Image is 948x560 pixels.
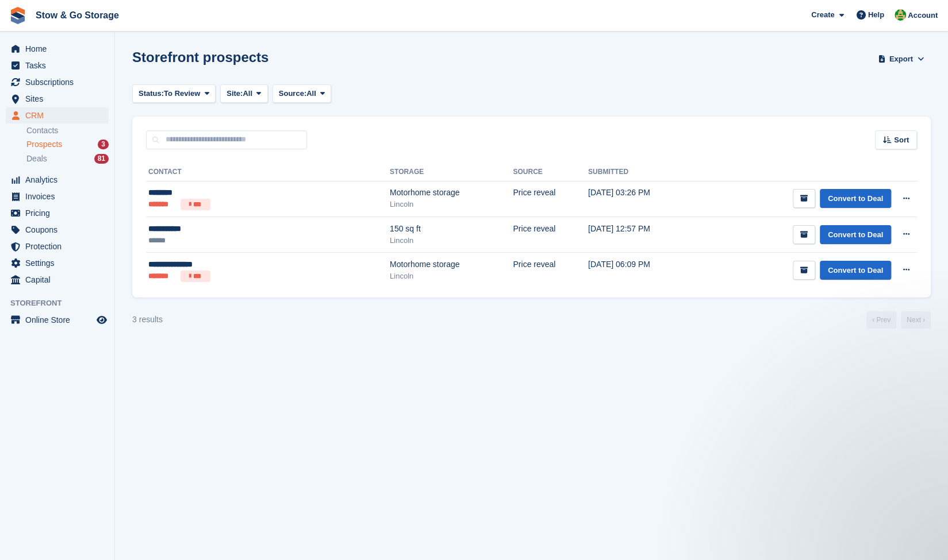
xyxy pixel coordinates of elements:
[866,311,896,329] a: Previous
[6,255,109,271] a: menu
[513,217,588,253] td: Price reveal
[6,74,109,90] a: menu
[6,41,109,57] a: menu
[95,313,109,327] a: Preview store
[820,261,891,280] a: Convert to Deal
[588,253,698,288] td: [DATE] 06:09 PM
[390,271,513,282] div: Lincoln
[6,57,109,74] a: menu
[6,222,109,238] a: menu
[390,223,513,235] div: 150 sq ft
[25,41,94,57] span: Home
[908,10,938,21] span: Account
[25,205,94,221] span: Pricing
[6,188,109,204] a: menu
[132,84,216,103] button: Status: To Review
[26,153,109,165] a: Deals 81
[513,253,588,288] td: Price reveal
[26,139,62,150] span: Prospects
[243,88,252,99] span: All
[132,314,163,326] div: 3 results
[146,163,390,181] th: Contact
[864,311,933,329] nav: Page
[876,49,926,68] button: Export
[868,9,884,21] span: Help
[6,172,109,188] a: menu
[6,107,109,123] a: menu
[6,272,109,288] a: menu
[25,91,94,107] span: Sites
[390,258,513,271] div: Motorhome storage
[25,255,94,271] span: Settings
[588,163,698,181] th: Submitted
[227,88,243,99] span: Site:
[820,189,891,208] a: Convert to Deal
[390,163,513,181] th: Storage
[588,181,698,217] td: [DATE] 03:26 PM
[588,217,698,253] td: [DATE] 12:57 PM
[6,91,109,107] a: menu
[94,154,109,164] div: 81
[31,6,124,25] a: Stow & Go Storage
[26,153,47,164] span: Deals
[220,84,268,103] button: Site: All
[9,7,26,24] img: stora-icon-8386f47178a22dfd0bd8f6a31ec36ba5ce8667c1dd55bd0f319d3a0aa187defe.svg
[390,235,513,246] div: Lincoln
[25,188,94,204] span: Invoices
[25,57,94,74] span: Tasks
[25,74,94,90] span: Subscriptions
[25,172,94,188] span: Analytics
[25,312,94,328] span: Online Store
[279,88,306,99] span: Source:
[139,88,164,99] span: Status:
[811,9,834,21] span: Create
[10,298,114,309] span: Storefront
[26,125,109,136] a: Contacts
[25,222,94,238] span: Coupons
[820,225,891,244] a: Convert to Deal
[132,49,268,65] h1: Storefront prospects
[25,238,94,254] span: Protection
[895,9,906,21] img: Alex Taylor
[164,88,200,99] span: To Review
[513,163,588,181] th: Source
[25,107,94,123] span: CRM
[26,138,109,150] a: Prospects 3
[889,53,913,65] span: Export
[98,140,109,149] div: 3
[272,84,332,103] button: Source: All
[306,88,316,99] span: All
[513,181,588,217] td: Price reveal
[25,272,94,288] span: Capital
[390,187,513,199] div: Motorhome storage
[901,311,931,329] a: Next
[6,238,109,254] a: menu
[6,205,109,221] a: menu
[390,199,513,210] div: Lincoln
[6,312,109,328] a: menu
[894,134,909,146] span: Sort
